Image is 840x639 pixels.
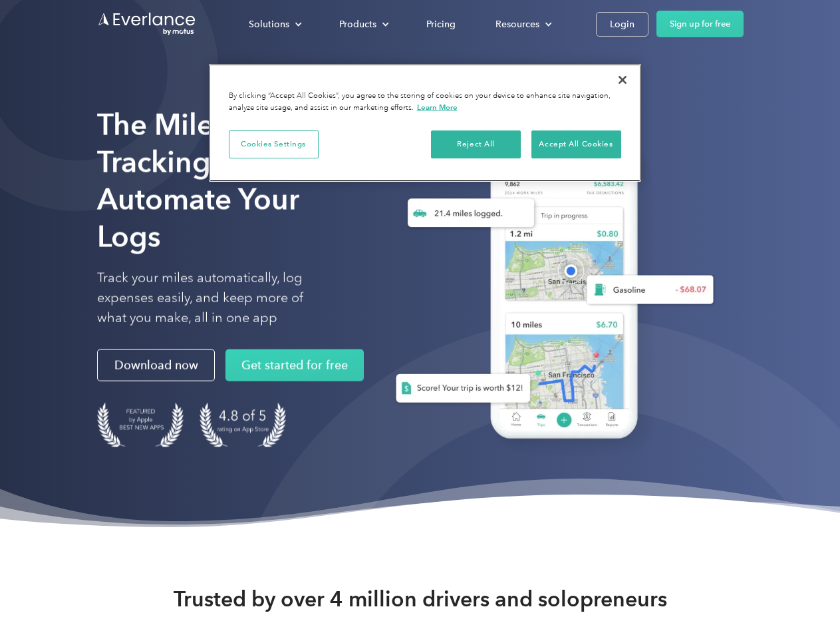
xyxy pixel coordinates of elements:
a: Download now [97,349,215,381]
div: Resources [482,13,563,36]
p: Track your miles automatically, log expenses easily, and keep more of what you make, all in one app [97,268,335,328]
button: Reject All [431,130,521,158]
img: Everlance, mileage tracker app, expense tracking app [374,126,724,459]
div: Privacy [209,64,641,182]
img: 4.9 out of 5 stars on the app store [200,403,286,447]
div: Login [610,16,634,33]
button: Cookies Settings [229,130,319,158]
a: More information about your privacy, opens in a new tab [417,103,458,112]
div: Products [339,16,376,33]
button: Accept All Cookies [531,130,621,158]
div: By clicking “Accept All Cookies”, you agree to the storing of cookies on your device to enhance s... [229,91,621,114]
strong: Trusted by over 4 million drivers and solopreneurs [174,586,667,612]
div: Cookie banner [209,64,641,182]
a: Pricing [413,13,469,36]
a: Sign up for free [656,11,744,37]
div: Solutions [249,16,289,33]
div: Pricing [426,16,456,33]
div: Solutions [235,13,313,36]
a: Get started for free [225,349,364,381]
a: Login [596,12,648,37]
div: Products [326,13,400,36]
div: Resources [495,16,539,33]
button: Close [608,65,637,95]
img: Badge for Featured by Apple Best New Apps [97,403,184,447]
a: Go to homepage [97,11,197,37]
